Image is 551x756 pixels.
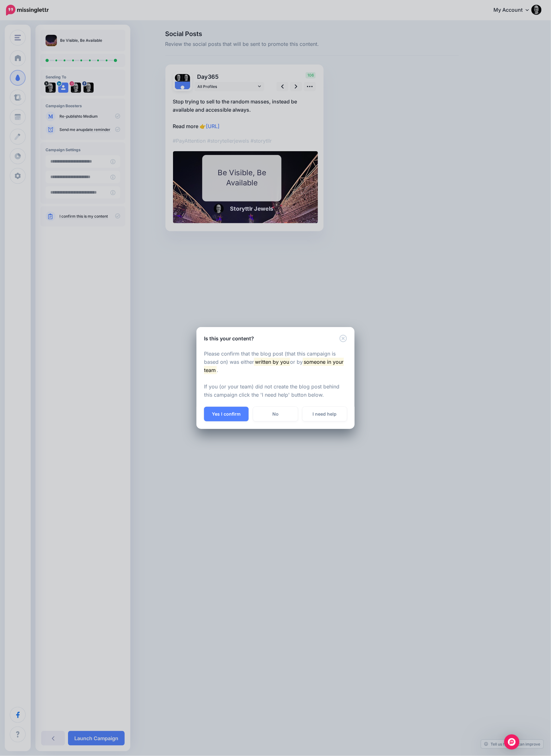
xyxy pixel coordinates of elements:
[204,358,344,374] mark: someone in your team
[302,407,347,421] a: I need help
[339,335,347,343] button: Close
[204,350,347,399] p: Please confirm that the blog post (that this campaign is based on) was either or by . If you (or ...
[253,407,298,421] a: No
[254,358,290,366] mark: written by you
[204,407,249,421] button: Yes I confirm
[504,734,519,750] div: Open Intercom Messenger
[204,335,254,342] h5: Is this your content?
